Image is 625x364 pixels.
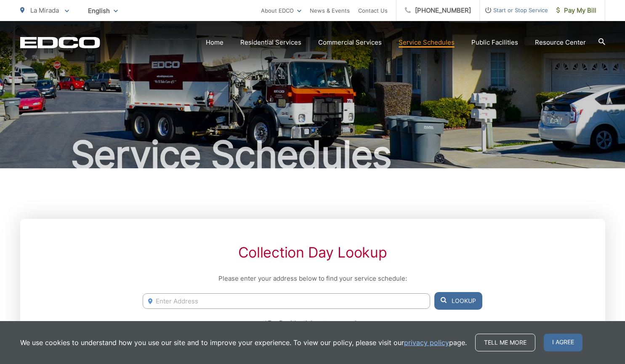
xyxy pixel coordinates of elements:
p: We use cookies to understand how you use our site and to improve your experience. To view our pol... [20,337,467,348]
a: Residential Services [240,37,301,48]
span: Pay My Bill [556,5,596,16]
a: News & Events [310,5,350,16]
a: Service Schedules [399,37,455,48]
input: Enter Address [143,293,430,309]
p: *For Residential customers only. [143,318,482,328]
p: Please enter your address below to find your service schedule: [143,274,482,284]
h2: Collection Day Lookup [143,244,482,261]
span: La Mirada [30,6,59,14]
button: Lookup [434,292,482,310]
a: Resource Center [535,37,586,48]
a: Commercial Services [318,37,382,48]
h1: Service Schedules [20,134,605,176]
a: EDCD logo. Return to the homepage. [20,37,100,48]
span: I agree [544,334,582,351]
a: Home [206,37,223,48]
a: Contact Us [358,5,388,16]
a: About EDCO [261,5,301,16]
a: Tell me more [475,334,535,351]
a: Public Facilities [471,37,518,48]
span: English [82,3,124,18]
a: privacy policy [404,337,449,348]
